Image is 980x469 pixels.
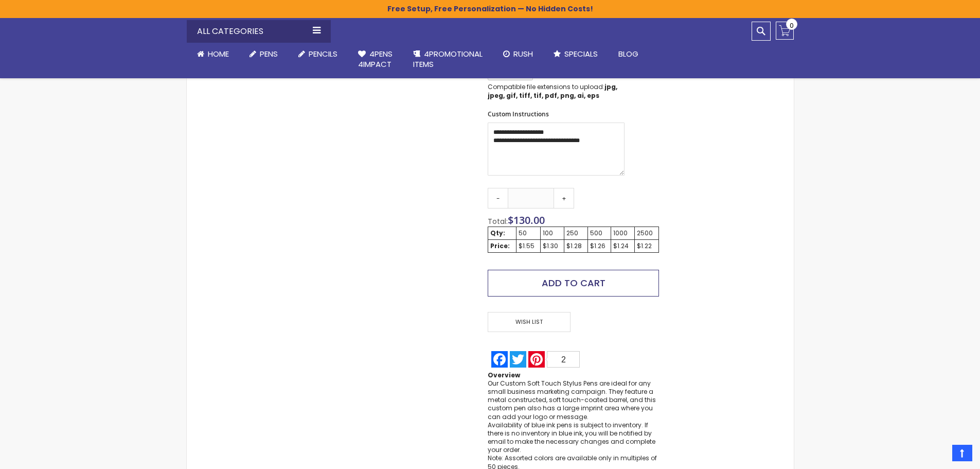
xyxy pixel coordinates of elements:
[488,110,549,118] span: Custom Instructions
[488,82,617,99] strong: jpg, jpeg, gif, tiff, tif, pdf, png, ai, eps
[590,242,609,250] div: $1.26
[790,21,794,30] span: 0
[187,43,239,65] a: Home
[508,213,545,227] span: $
[403,43,493,76] a: 4PROMOTIONALITEMS
[513,213,545,227] span: 130.00
[608,43,649,65] a: Blog
[613,229,632,237] div: 1000
[952,445,972,461] a: Top
[358,48,393,70] span: 4Pens 4impact
[187,20,331,43] div: All Categories
[543,229,562,237] div: 100
[513,48,533,59] span: Rush
[542,276,605,289] span: Add to Cart
[566,242,585,250] div: $1.28
[260,48,278,59] span: Pens
[543,43,608,65] a: Specials
[288,43,348,65] a: Pencils
[554,188,574,209] a: +
[566,229,585,237] div: 250
[519,242,538,250] div: $1.55
[208,48,229,59] span: Home
[488,312,573,332] a: Wish List
[637,242,656,250] div: $1.22
[309,48,337,59] span: Pencils
[543,242,562,250] div: $1.30
[488,270,658,297] button: Add to Cart
[493,43,543,65] a: Rush
[527,351,581,368] a: Pinterest2
[488,216,508,227] span: Total:
[413,48,483,70] span: 4PROMOTIONAL ITEMS
[239,43,288,65] a: Pens
[561,355,566,364] span: 2
[590,229,609,237] div: 500
[564,48,598,59] span: Specials
[348,43,403,76] a: 4Pens4impact
[490,229,505,237] strong: Qty:
[488,371,520,379] strong: Overview
[488,83,625,99] p: Compatible file extensions to upload:
[618,48,638,59] span: Blog
[519,229,538,237] div: 50
[509,351,527,368] a: Twitter
[488,188,508,209] a: -
[488,312,570,332] span: Wish List
[490,351,509,368] a: Facebook
[637,229,656,237] div: 2500
[776,22,794,40] a: 0
[613,242,632,250] div: $1.24
[490,241,510,250] strong: Price:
